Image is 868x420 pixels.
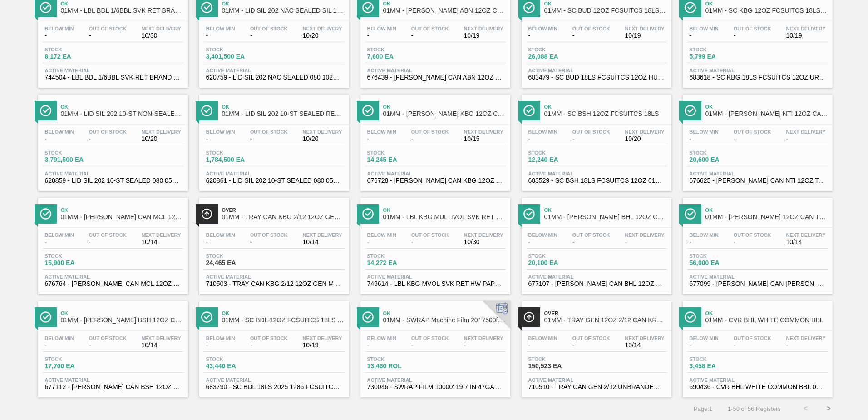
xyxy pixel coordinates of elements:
span: 683790 - SC BDL 18LS 2025 1286 FCSUITCS 12OZ 1286 [206,384,342,390]
span: - [250,342,288,349]
span: Stock [528,356,592,362]
span: - [367,135,396,142]
img: Ícone [685,208,696,220]
span: Out Of Stock [734,232,771,238]
span: Out Of Stock [572,232,610,238]
span: 10/14 [142,342,181,349]
a: ÍconeOk01MM - [PERSON_NAME] BSH 12OZ CAN TWNSTK 30/12 CANBelow Min-Out Of Stock-Next Delivery10/1... [31,294,192,397]
span: - [250,32,288,39]
span: 14,245 EA [367,156,431,163]
span: - [367,32,396,39]
span: Active Material [206,171,342,176]
span: 683618 - SC KBG 18LS FCSUITCS 12OZ URL AND QR COD [690,74,826,81]
span: Active Material [367,171,503,176]
img: Ícone [201,311,212,323]
span: Ok [544,207,667,213]
span: Stock [367,356,431,362]
span: Below Min [45,232,74,238]
span: - [250,135,288,142]
span: - [572,135,610,142]
span: Next Delivery [786,232,826,238]
span: Below Min [690,232,719,238]
img: Ícone [523,208,535,220]
span: Active Material [528,68,665,73]
span: 01MM - LBL KBG MULTIVOL SVK RET HW PPS #3 [383,214,506,220]
span: Ok [61,207,183,213]
span: 10/14 [625,342,665,349]
span: 01MM - SC BUD 12OZ FCSUITCS 18LS AQUEOUS COATING [544,7,667,14]
span: Below Min [367,335,396,341]
span: 676439 - CARR CAN ABN 12OZ TWNSTK 30/12 CAN 0822 [367,74,503,81]
span: - [411,239,449,245]
span: Next Delivery [142,232,181,238]
span: - [206,32,235,39]
span: 01MM - TRAY GEN 12OZ 2/12 CAN KRFT 1023-N [544,317,667,324]
span: Ok [222,310,345,316]
span: Stock [206,356,270,362]
span: 677107 - CARR CAN BHL 12OZ TWNSTK 30/12 CAN 0724 [528,280,665,287]
span: - [734,135,771,142]
a: ÍconeOk01MM - SWRAP Machine Film 20" 7500ft 63 GaugeBelow Min-Out Of Stock-Next Delivery-Stock13,... [354,294,515,397]
img: Ícone [685,2,696,13]
span: Out Of Stock [250,129,288,135]
span: 676764 - CARR CAN MCL 12OZ TWNSTK 30/12 CAN 0723 [45,280,181,287]
span: Stock [367,47,431,52]
span: - [528,135,557,142]
span: Out Of Stock [89,26,127,31]
span: Active Material [45,274,181,280]
span: 01MM - CARR ABN 12OZ CAN TWNSTK 30/12 CAN AQUEOUS [383,7,506,14]
span: Next Delivery [303,26,342,31]
span: Active Material [528,274,665,280]
img: Ícone [523,311,535,323]
span: 150,523 EA [528,363,592,370]
span: 10/19 [625,32,665,39]
span: Stock [45,47,108,52]
span: Below Min [367,26,396,31]
img: Ícone [40,311,51,323]
span: 01MM - LID SIL 202 10-ST NON-SEALED 088 0824 SI [61,110,183,117]
span: Active Material [206,274,342,280]
span: - [625,239,665,245]
span: 10/14 [142,239,181,245]
span: 677112 - CARR CAN BSH 12OZ TWNSTK 30/12 CAN 0724 [45,384,181,390]
span: - [367,342,396,349]
span: Next Delivery [464,335,503,341]
span: Ok [222,104,345,110]
span: 01MM - CARR BHL 12OZ CAN TWNSTK 30/12 CAN AQUEOUS [544,214,667,220]
span: - [572,239,610,245]
span: 1 - 50 of 56 Registers [726,405,781,412]
span: - [464,342,503,349]
span: 620861 - LID SIL 202 10-ST SEALED 080 0523 RED DI [206,177,342,184]
span: Out Of Stock [411,26,449,31]
span: Next Delivery [142,26,181,31]
span: 676728 - CARR CAN KBG 12OZ CAN PK 12/12 CAN 0723 [367,177,503,184]
span: Active Material [367,377,503,383]
span: 10/15 [464,135,503,142]
span: Out Of Stock [250,26,288,31]
span: Below Min [206,129,235,135]
span: 01MM - CVR BHL WHITE COMMON BBL [705,317,828,324]
img: Ícone [362,208,374,220]
span: - [45,32,74,39]
span: Next Delivery [303,129,342,135]
span: 10/30 [464,239,503,245]
span: Ok [544,1,667,6]
span: - [786,342,826,349]
span: Stock [367,150,431,155]
span: Out Of Stock [89,232,127,238]
span: 01MM - LBL BDL 1/6BBL SVK RET BRAND PPS #4 [61,7,183,14]
span: 1,784,500 EA [206,156,270,163]
a: ÍconeOk01MM - LID SIL 202 10-ST NON-SEALED 088 0824 SIBelow Min-Out Of Stock-Next Delivery10/20St... [31,88,192,191]
button: < [794,397,817,420]
span: Next Delivery [303,335,342,341]
span: Below Min [45,335,74,341]
a: ÍconeOk01MM - LBL KBG MULTIVOL SVK RET HW PPS #3Below Min-Out Of Stock-Next Delivery10/30Stock14,... [354,191,515,294]
span: 10/20 [303,32,342,39]
span: 01MM - CARR BSH 12OZ CAN TWNSTK 30/12 CAN [61,317,183,324]
span: Below Min [528,26,557,31]
span: Ok [544,104,667,110]
span: Stock [690,253,753,259]
span: - [411,135,449,142]
span: 730046 - SWRAP FILM 10000' 19.7 IN 47GA MACH NO S [367,384,503,390]
span: - [411,342,449,349]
